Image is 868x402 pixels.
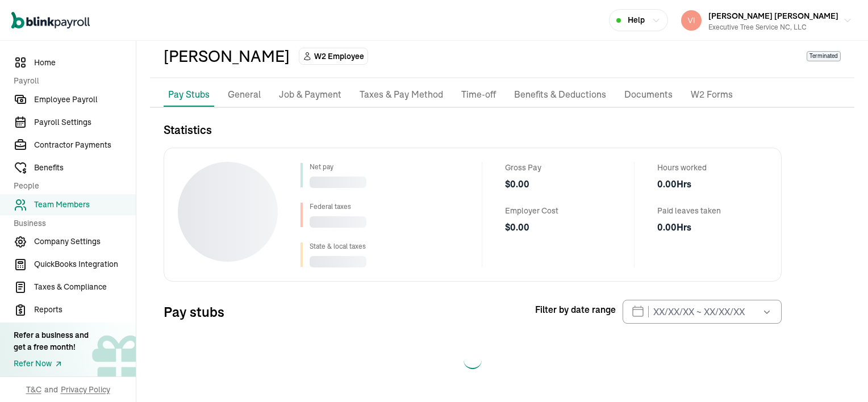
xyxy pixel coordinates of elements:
a: Refer Now [14,358,89,370]
div: Net pay [310,162,366,172]
span: $ 0.00 [505,178,558,191]
span: Reports [34,304,136,316]
div: Executive Tree Service NC, LLC [708,22,838,32]
span: Employer Cost [505,205,558,216]
span: Terminated [807,51,841,61]
span: [PERSON_NAME] [PERSON_NAME] [708,11,838,21]
span: Paid leaves taken [657,205,721,216]
button: [PERSON_NAME] [PERSON_NAME]Executive Tree Service NC, LLC [677,6,857,35]
div: Federal taxes [310,202,366,212]
span: Gross Pay [505,162,558,173]
span: Company Settings [34,236,136,248]
span: Payroll [14,75,129,87]
div: Refer a business and get a free month! [14,329,89,353]
span: Team Members [34,199,136,211]
p: Time-off [461,87,496,102]
span: Business [14,217,129,229]
span: Help [628,14,645,26]
h3: Pay stubs [164,303,224,321]
span: Hours worked [657,162,721,173]
span: Contractor Payments [34,139,136,151]
p: Documents [624,87,673,102]
p: General [228,87,261,102]
p: Benefits & Deductions [514,87,606,102]
button: Help [609,9,668,31]
div: State & local taxes [310,241,366,252]
nav: Global [11,4,90,37]
span: 0.00 Hrs [657,178,721,191]
span: People [14,180,129,192]
span: Filter by date range [535,303,616,316]
iframe: Chat Widget [811,347,868,402]
span: $ 0.00 [505,221,558,235]
p: Job & Payment [279,87,341,102]
span: Payroll Settings [34,116,136,128]
span: Home [34,57,136,69]
span: Privacy Policy [61,384,110,395]
input: XX/XX/XX ~ XX/XX/XX [623,300,782,324]
div: [PERSON_NAME] [164,44,290,68]
span: Employee Payroll [34,94,136,106]
span: Benefits [34,162,136,174]
span: Taxes & Compliance [34,281,136,293]
span: 0.00 Hrs [657,221,721,235]
p: Taxes & Pay Method [360,87,443,102]
p: Pay Stubs [168,87,210,101]
span: T&C [26,384,41,395]
span: QuickBooks Integration [34,258,136,270]
p: W2 Forms [691,87,733,102]
h3: Statistics [164,122,782,139]
span: W2 Employee [314,51,364,62]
